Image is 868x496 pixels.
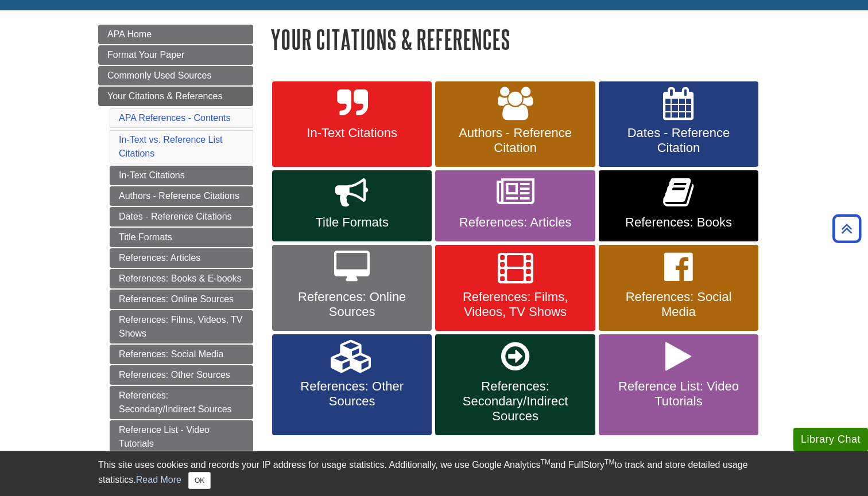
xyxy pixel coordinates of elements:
span: References: Secondary/Indirect Sources [444,379,586,424]
span: References: Other Sources [281,379,423,409]
a: In-Text Citations [110,166,253,185]
a: Title Formats [272,170,432,241]
sup: TM [540,458,550,466]
a: References: Secondary/Indirect Sources [110,386,253,419]
span: Title Formats [281,215,423,230]
a: In-Text Citations [272,81,432,167]
button: Library Chat [793,428,868,451]
a: Format Your Paper [98,45,253,65]
a: Dates - Reference Citations [110,207,253,226]
a: Reference List - Video Tutorials [110,420,253,454]
a: References: Articles [435,170,595,241]
a: Read More [136,475,181,485]
span: Reference List: Video Tutorials [607,379,750,409]
a: References: Online Sources [110,290,253,309]
span: Authors - Reference Citation [444,126,586,155]
a: Authors - Reference Citations [110,186,253,206]
span: In-Text Citations [281,126,423,140]
a: References: Other Sources [272,334,432,435]
a: APA Home [98,25,253,44]
span: References: Books [607,215,750,230]
a: Title Formats [110,228,253,247]
h1: Your Citations & References [270,25,770,54]
a: References: Secondary/Indirect Sources [435,334,595,435]
span: APA Home [107,29,152,39]
a: References: Other Sources [110,365,253,385]
a: In-Text vs. Reference List Citations [119,135,223,158]
span: Your Citations & References [107,91,222,101]
span: References: Films, Videos, TV Shows [444,290,586,319]
a: Authors - Reference Citation [435,81,595,167]
a: References: Articles [110,248,253,268]
a: References: Films, Videos, TV Shows [110,310,253,343]
button: Close [188,472,211,489]
span: Dates - Reference Citation [607,126,750,155]
span: Format Your Paper [107,50,184,60]
a: References: Books [599,170,758,241]
div: Guide Page Menu [98,25,253,495]
a: References: Online Sources [272,245,432,331]
a: Back to Top [828,221,865,236]
a: Reference List: Video Tutorials [599,334,758,435]
a: References: Films, Videos, TV Shows [435,245,595,331]
sup: TM [604,458,614,466]
span: Commonly Used Sources [107,71,211,80]
a: Commonly Used Sources [98,66,253,85]
a: References: Social Media [599,245,758,331]
a: Dates - Reference Citation [599,81,758,167]
div: This site uses cookies and records your IP address for usage statistics. Additionally, we use Goo... [98,458,770,489]
span: References: Online Sources [281,290,423,319]
a: APA References - Contents [119,113,230,123]
span: References: Social Media [607,290,750,319]
a: References: Books & E-books [110,269,253,288]
a: Your Citations & References [98,87,253,106]
span: References: Articles [444,215,586,230]
a: References: Social Media [110,345,253,364]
